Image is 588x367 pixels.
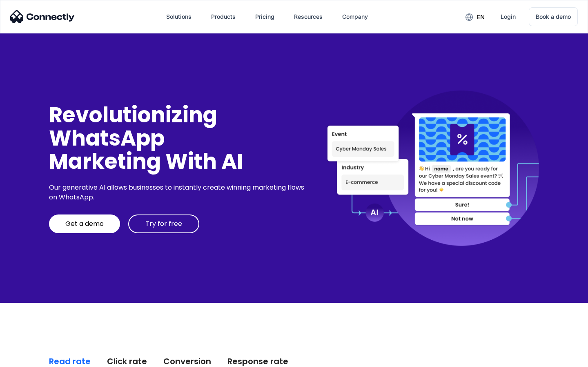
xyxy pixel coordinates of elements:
a: Get a demo [49,214,120,233]
div: Login [501,11,516,22]
div: Get a demo [65,220,104,228]
div: Click rate [107,356,147,367]
a: Book a demo [529,7,578,26]
div: Response rate [227,356,288,367]
div: Products [211,11,236,22]
a: Try for free [128,214,199,233]
div: Conversion [163,356,211,367]
div: Revolutionizing WhatsApp Marketing With AI [49,103,307,173]
div: Resources [294,11,323,22]
div: Our generative AI allows businesses to instantly create winning marketing flows on WhatsApp. [49,183,307,202]
div: en [477,11,485,23]
div: Pricing [255,11,274,22]
div: Company [342,11,368,22]
a: Login [494,7,522,27]
div: Solutions [166,11,192,22]
div: Try for free [145,220,182,228]
a: Pricing [249,7,281,27]
div: Read rate [49,356,91,367]
img: Connectly Logo [10,10,75,23]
